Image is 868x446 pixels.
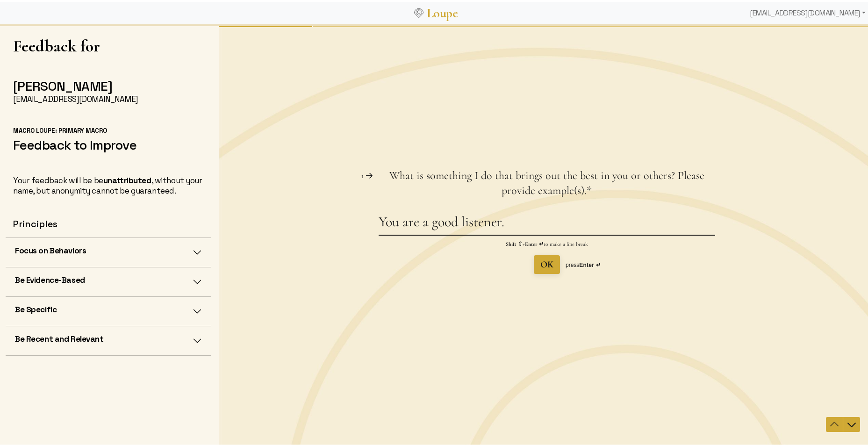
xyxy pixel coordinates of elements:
strong: Enter ↵ [306,216,325,222]
h5: Be Specific [15,302,57,313]
textarea: You are a good listener. [160,188,496,209]
img: Loupe Logo [414,7,423,16]
h5: Be Recent and Relevant [15,332,104,342]
strong: unattributed [103,173,151,184]
strong: Enter ↵ [360,237,381,243]
h2: [PERSON_NAME] [13,76,204,92]
div: Macro Loupe: Primary Macro [13,125,204,133]
button: OK [315,230,341,249]
h1: Feedback for [13,35,204,54]
span: OK [322,234,335,245]
button: Focus on Behaviors [6,236,211,265]
div: Your feedback will be be , without your name, but anonymity cannot be guaranteed. [13,173,204,194]
div: press [347,236,382,244]
span: What is something I do that brings out the best in you or others? Please provide example(s). [171,144,486,172]
button: Be Specific [6,295,211,324]
p: + to make a line break [160,215,496,223]
h5: Focus on Behaviors [15,244,86,254]
div: [EMAIL_ADDRESS][DOMAIN_NAME] [13,92,204,102]
button: Be Recent and Relevant [6,324,211,353]
a: Loupe [423,3,461,20]
button: Be Evidence-Based [6,266,211,295]
button: Navigate to next question [624,392,641,407]
h4: Principles [13,216,204,228]
strong: Shift ⇧ [287,216,304,222]
span: 1 [143,146,145,155]
h5: Be Evidence-Based [15,273,85,283]
h2: Feedback to Improve [13,135,204,151]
